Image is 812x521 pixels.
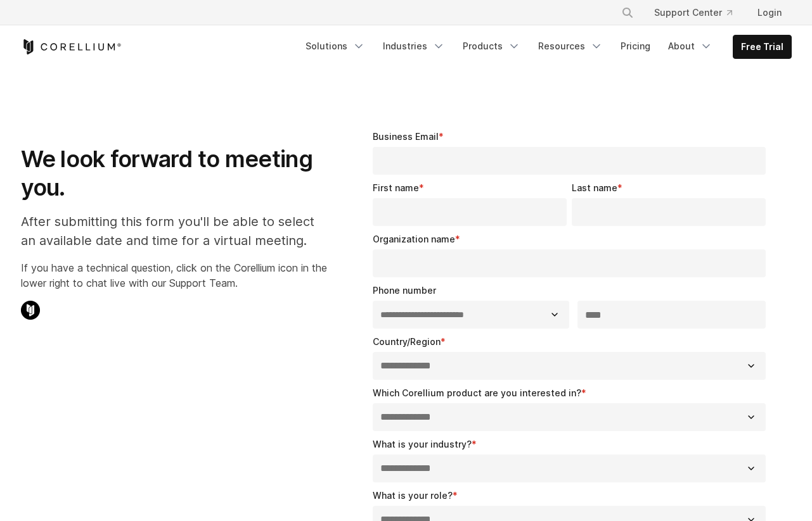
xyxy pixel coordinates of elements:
img: Corellium Chat Icon [21,301,40,320]
a: Industries [375,35,453,58]
a: Support Center [644,1,742,24]
div: Navigation Menu [298,35,792,59]
a: Pricing [613,35,658,58]
a: Resources [531,35,610,58]
span: Phone number [373,285,436,296]
p: After submitting this form you'll be able to select an available date and time for a virtual meet... [21,212,327,250]
h1: We look forward to meeting you. [21,145,327,202]
button: Search [616,1,639,24]
a: Products [455,35,528,58]
span: Country/Region [373,336,441,347]
span: Organization name [373,234,455,244]
div: Navigation Menu [606,1,792,24]
a: Solutions [298,35,373,58]
span: Business Email [373,131,439,142]
a: Free Trial [733,35,791,58]
span: Which Corellium product are you interested in? [373,387,581,398]
span: What is your role? [373,490,453,501]
p: If you have a technical question, click on the Corellium icon in the lower right to chat live wit... [21,260,327,291]
span: What is your industry? [373,439,472,449]
a: About [661,35,720,58]
a: Corellium Home [21,39,122,54]
span: First name [373,182,419,193]
span: Last name [572,182,617,193]
a: Login [747,1,792,24]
